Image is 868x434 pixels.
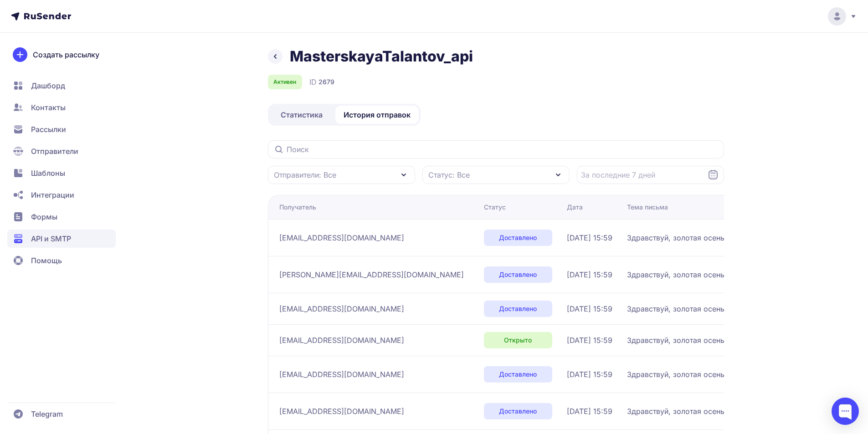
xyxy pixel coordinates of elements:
[504,336,532,345] span: Открыто
[7,405,116,423] a: Telegram
[627,335,853,346] span: Здравствуй, золотая осень. Конкурсы и олимпиады для детей.
[309,77,334,87] div: ID
[499,270,537,279] span: Доставлено
[33,49,99,60] span: Создать рассылку
[279,269,464,280] span: [PERSON_NAME][EMAIL_ADDRESS][DOMAIN_NAME]
[567,232,612,243] span: [DATE] 15:59
[31,102,66,113] span: Контакты
[567,369,612,380] span: [DATE] 15:59
[268,140,724,158] input: Поиск
[279,369,404,380] span: [EMAIL_ADDRESS][DOMAIN_NAME]
[567,303,612,314] span: [DATE] 15:59
[499,370,537,379] span: Доставлено
[274,169,336,180] span: Отправители: Все
[279,232,404,243] span: [EMAIL_ADDRESS][DOMAIN_NAME]
[31,80,65,91] span: Дашборд
[627,269,853,280] span: Здравствуй, золотая осень. Конкурсы и олимпиады для детей.
[567,406,612,417] span: [DATE] 15:59
[31,189,74,200] span: Интеграции
[31,255,62,266] span: Помощь
[31,233,71,244] span: API и SMTP
[31,211,57,222] span: Формы
[31,124,66,135] span: Рассылки
[499,304,537,313] span: Доставлено
[484,203,506,212] div: Статус
[627,406,853,417] span: Здравствуй, золотая осень. Конкурсы и олимпиады для детей.
[31,168,65,179] span: Шаблоны
[335,106,419,124] a: История отправок
[627,203,668,212] div: Тема письма
[567,203,583,212] div: Дата
[627,369,853,380] span: Здравствуй, золотая осень. Конкурсы и олимпиады для детей.
[577,166,724,184] input: Datepicker input
[428,169,470,180] span: Статус: Все
[499,233,537,242] span: Доставлено
[290,47,473,66] h1: MasterskayaTalantov_api
[279,203,316,212] div: Получатель
[627,303,853,314] span: Здравствуй, золотая осень. Конкурсы и олимпиады для детей.
[270,106,334,124] a: Статистика
[567,335,612,346] span: [DATE] 15:59
[499,407,537,416] span: Доставлено
[318,77,334,87] span: 2679
[344,109,411,120] span: История отправок
[567,269,612,280] span: [DATE] 15:59
[627,232,853,243] span: Здравствуй, золотая осень. Конкурсы и олимпиады для детей.
[31,146,78,157] span: Отправители
[31,408,63,419] span: Telegram
[281,109,323,120] span: Статистика
[273,78,296,86] span: Активен
[279,303,404,314] span: [EMAIL_ADDRESS][DOMAIN_NAME]
[279,406,404,417] span: [EMAIL_ADDRESS][DOMAIN_NAME]
[279,335,404,346] span: [EMAIL_ADDRESS][DOMAIN_NAME]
